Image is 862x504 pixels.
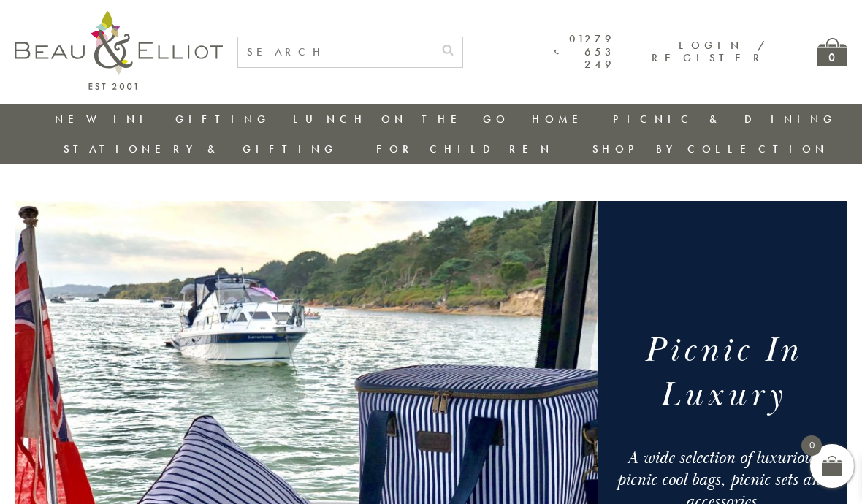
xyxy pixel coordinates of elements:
a: For Children [376,142,554,156]
a: 01279 653 249 [554,33,615,71]
a: 0 [817,38,847,66]
span: 0 [801,435,822,456]
a: New in! [55,112,153,126]
a: Gifting [175,112,270,126]
a: Lunch On The Go [293,112,509,126]
a: Shop by collection [592,142,828,156]
img: logo [15,11,223,90]
a: Home [532,112,590,126]
a: Picnic & Dining [613,112,836,126]
a: Login / Register [652,38,766,65]
a: Stationery & Gifting [64,142,337,156]
input: SEARCH [238,37,433,67]
h1: Picnic In Luxury [610,329,835,418]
